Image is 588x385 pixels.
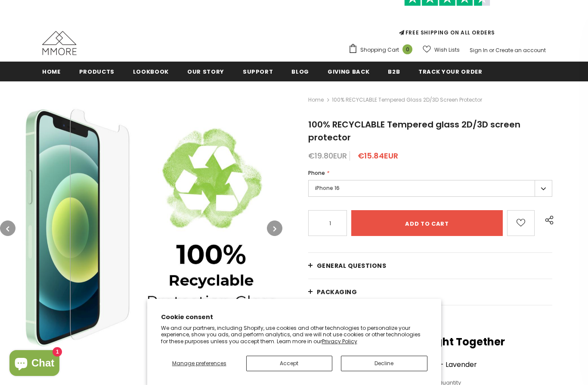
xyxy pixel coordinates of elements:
[348,6,546,28] iframe: Customer reviews powered by Trustpilot
[317,288,357,296] span: PACKAGING
[187,68,224,76] span: Our Story
[348,43,417,56] a: Shopping Cart 0
[161,356,238,371] button: Manage preferences
[402,44,412,54] span: 0
[7,350,62,378] inbox-online-store-chat: Shopify online store chat
[388,68,400,76] span: B2B
[332,95,482,105] span: 100% RECYCLABLE Tempered glass 2D/3D screen protector
[358,150,398,161] span: €15.84EUR
[392,361,552,376] a: Organic Case - Lavender
[291,62,309,81] a: Blog
[495,47,546,54] a: Create an account
[187,62,224,81] a: Our Story
[291,68,309,76] span: Blog
[341,356,427,371] button: Decline
[133,68,169,76] span: Lookbook
[328,62,369,81] a: Giving back
[308,118,520,143] span: 100% RECYCLABLE Tempered glass 2D/3D screen protector
[42,68,61,76] span: Home
[418,62,482,81] a: Track your order
[308,253,552,279] a: General Questions
[317,261,387,270] span: General Questions
[133,62,169,81] a: Lookbook
[308,279,552,305] a: PACKAGING
[42,31,77,55] img: MMORE Cases
[42,62,61,81] a: Home
[172,360,226,367] span: Manage preferences
[79,62,115,81] a: Products
[308,150,347,161] span: €19.80EUR
[418,68,482,76] span: Track your order
[243,62,273,81] a: support
[161,325,427,345] p: We and our partners, including Shopify, use cookies and other technologies to personalize your ex...
[322,338,357,345] a: Privacy Policy
[351,210,503,236] input: Add to cart
[489,47,494,54] span: or
[388,62,400,81] a: B2B
[161,313,427,322] h2: Cookie consent
[328,68,369,76] span: Giving back
[79,68,115,76] span: Products
[470,47,488,54] a: Sign In
[423,42,460,57] a: Wish Lists
[308,180,552,197] label: iPhone 16
[246,356,332,371] button: Accept
[308,95,324,105] a: Home
[434,46,460,54] span: Wish Lists
[243,68,273,76] span: support
[360,46,399,54] span: Shopping Cart
[308,169,325,177] span: Phone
